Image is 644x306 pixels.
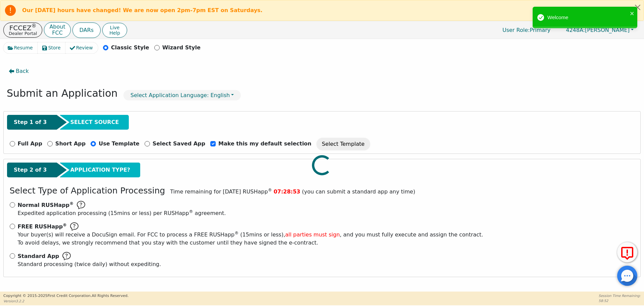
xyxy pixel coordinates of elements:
[632,0,644,14] button: Close alert
[496,24,557,37] p: Primary
[496,24,557,37] a: User Role:Primary
[102,23,127,38] button: LiveHelp
[22,7,263,13] b: Our [DATE] hours have changed! We are now open 2pm-7pm EST on Saturdays.
[502,27,530,33] span: User Role :
[547,14,628,21] div: Welcome
[32,23,37,29] sup: ®
[9,25,37,31] p: FCCEZ
[599,298,641,303] p: 58:52
[599,293,641,298] p: Session Time Remaining:
[566,27,630,33] span: [PERSON_NAME]
[72,23,101,38] button: DARs
[566,27,585,33] span: 4248A:
[3,293,128,299] p: Copyright © 2015- 2025 First Credit Corporation.
[630,9,635,17] button: close
[3,23,42,38] button: FCCEZ®Dealer Portal
[9,31,37,36] p: Dealer Portal
[49,24,65,30] p: About
[617,242,637,262] button: Report Error to FCC
[109,30,120,36] span: Help
[109,25,120,30] span: Live
[49,30,65,36] p: FCC
[92,294,128,298] span: All Rights Reserved.
[44,22,70,38] button: AboutFCC
[3,299,128,304] p: Version 3.2.2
